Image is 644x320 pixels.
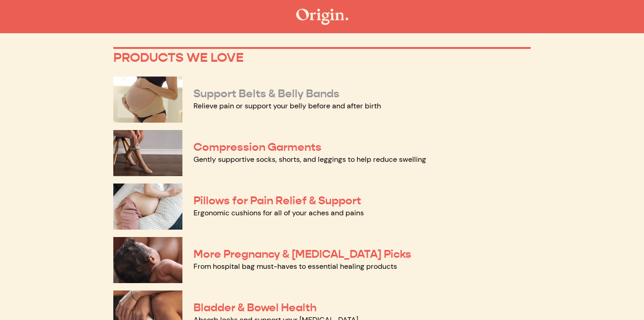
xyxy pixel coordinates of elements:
[193,261,397,271] a: From hospital bag must-haves to essential healing products
[193,247,411,261] a: More Pregnancy & [MEDICAL_DATA] Picks
[193,154,426,164] a: Gently supportive socks, shorts, and leggings to help reduce swelling
[113,77,182,123] img: Support Belts & Belly Bands
[193,87,340,101] a: Support Belts & Belly Bands
[193,101,381,111] a: Relieve pain or support your belly before and after birth
[296,9,348,25] img: The Origin Shop
[113,130,182,176] img: Compression Garments
[113,50,531,65] p: PRODUCTS WE LOVE
[193,194,361,207] a: Pillows for Pain Relief & Support
[193,140,322,154] a: Compression Garments
[193,208,364,218] a: Ergonomic cushions for all of your aches and pains
[193,301,316,314] a: Bladder & Bowel Health
[113,237,182,283] img: More Pregnancy & Postpartum Picks
[113,184,182,230] img: Pillows for Pain Relief & Support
